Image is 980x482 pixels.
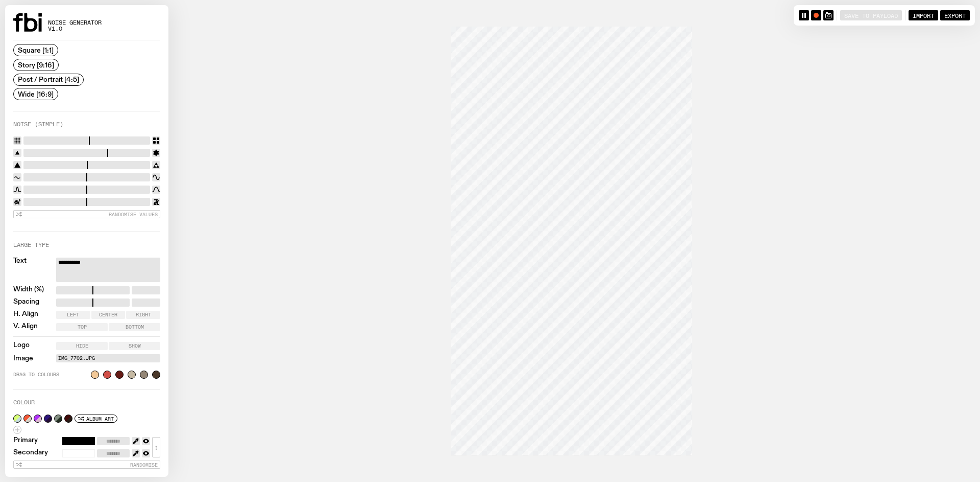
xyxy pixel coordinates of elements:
span: Left [67,312,79,317]
span: Randomise Values [109,212,158,217]
label: Secondary [13,449,48,457]
span: Post / Portrait [4:5] [18,76,79,83]
span: Center [99,312,117,317]
label: Large Type [13,242,49,248]
button: Randomise Values [13,210,160,218]
label: Primary [13,437,38,445]
label: Logo [13,342,30,350]
span: v1.0 [48,26,102,32]
span: Bottom [126,325,144,330]
span: Wide [16:9] [18,90,54,98]
span: Square [1:1] [18,47,54,54]
label: IMG_7702.JPG [58,354,158,362]
span: Right [136,312,151,317]
button: Export [940,10,970,20]
label: Text [13,258,27,282]
span: Import [913,12,934,18]
span: Randomise [130,462,158,468]
label: Colour [13,400,35,405]
label: Noise (Simple) [13,122,63,127]
label: Width (%) [13,286,44,294]
span: Noise Generator [48,20,102,26]
button: ↕ [152,437,160,457]
span: Show [129,343,141,349]
span: Album Art [86,416,114,422]
span: Save to Payload [844,12,898,18]
label: H. Align [13,311,38,319]
span: Story [9:16] [18,61,54,68]
span: Hide [76,343,88,349]
button: Randomise [13,461,160,469]
label: Image [13,355,33,362]
span: Top [78,325,87,330]
span: Drag to colours [13,372,87,377]
button: Import [909,10,938,20]
span: Export [944,12,966,18]
button: Save to Payload [840,10,902,20]
label: V. Align [13,323,38,331]
label: Spacing [13,299,39,307]
button: Album Art [75,415,117,423]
